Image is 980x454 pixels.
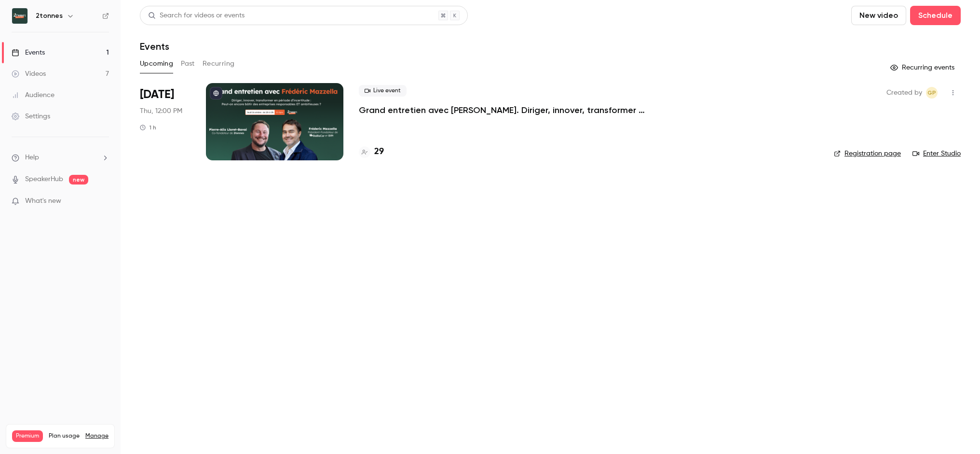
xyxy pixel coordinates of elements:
h4: 29 [374,145,384,158]
h1: Events [140,41,169,52]
li: help-dropdown-opener [12,153,109,163]
div: Oct 16 Thu, 12:00 PM (Europe/Paris) [140,83,191,160]
div: Events [12,48,45,57]
button: Upcoming [140,56,173,71]
div: Audience [12,90,54,100]
span: GP [927,87,936,99]
button: Past [181,56,195,71]
span: Premium [12,430,43,442]
div: Videos [12,69,46,79]
iframe: Noticeable Trigger [97,197,109,206]
a: Registration page [834,149,901,158]
span: Thu, 12:00 PM [140,106,182,116]
span: new [69,175,88,184]
span: Help [25,153,39,163]
h6: 2tonnes [36,11,63,21]
a: SpeakerHub [25,174,63,184]
a: Enter Studio [912,149,961,158]
button: Recurring events [886,60,961,75]
a: Manage [85,432,109,440]
div: Search for videos or events [148,11,245,21]
div: Settings [12,112,50,121]
span: Gabrielle Piot [926,87,938,99]
span: What's new [25,196,61,206]
button: New video [851,6,906,25]
button: Schedule [910,6,961,25]
button: Recurring [203,56,235,71]
div: 1 h [140,124,156,131]
a: 29 [359,145,384,158]
span: Plan usage [49,432,80,440]
span: [DATE] [140,87,174,102]
span: Created by [886,87,922,99]
img: 2tonnes [12,8,27,24]
a: Grand entretien avec [PERSON_NAME]. Diriger, innover, transformer en période d’incertitude : peut... [359,104,648,116]
span: Live event [359,85,407,97]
